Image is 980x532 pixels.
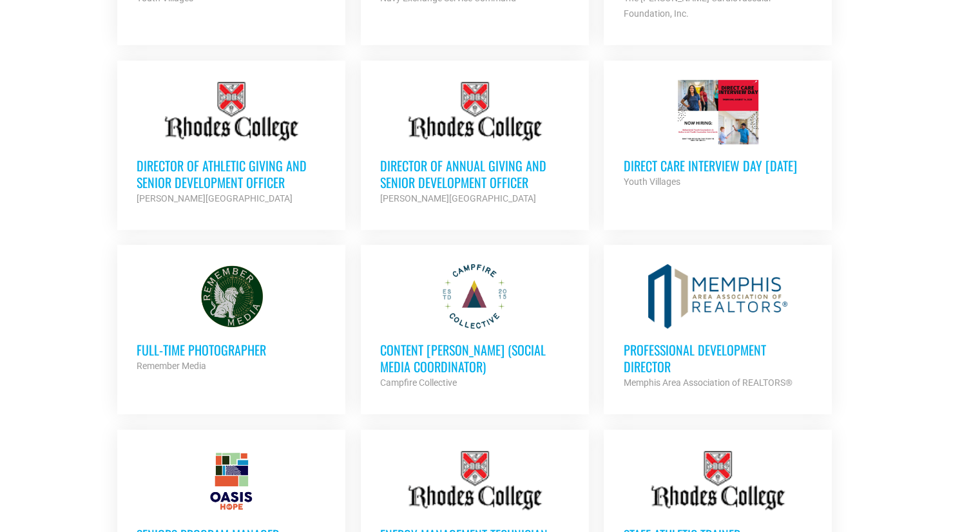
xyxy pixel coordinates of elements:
strong: Youth Villages [623,176,680,187]
strong: Campfire Collective [380,377,457,388]
a: Director of Annual Giving and Senior Development Officer [PERSON_NAME][GEOGRAPHIC_DATA] [361,61,589,225]
a: Content [PERSON_NAME] (Social Media Coordinator) Campfire Collective [361,245,589,410]
strong: [PERSON_NAME][GEOGRAPHIC_DATA] [137,193,293,204]
h3: Direct Care Interview Day [DATE] [623,157,812,174]
strong: Memphis Area Association of REALTORS® [623,377,792,388]
a: Director of Athletic Giving and Senior Development Officer [PERSON_NAME][GEOGRAPHIC_DATA] [117,61,345,225]
h3: Professional Development Director [623,341,812,375]
a: Direct Care Interview Day [DATE] Youth Villages [604,61,832,209]
h3: Full-Time Photographer [137,341,326,358]
h3: Director of Annual Giving and Senior Development Officer [380,157,570,191]
h3: Content [PERSON_NAME] (Social Media Coordinator) [380,341,570,375]
strong: Remember Media [137,361,206,371]
a: Full-Time Photographer Remember Media [117,245,345,393]
h3: Director of Athletic Giving and Senior Development Officer [137,157,326,191]
strong: [PERSON_NAME][GEOGRAPHIC_DATA] [380,193,536,204]
a: Professional Development Director Memphis Area Association of REALTORS® [604,245,832,410]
